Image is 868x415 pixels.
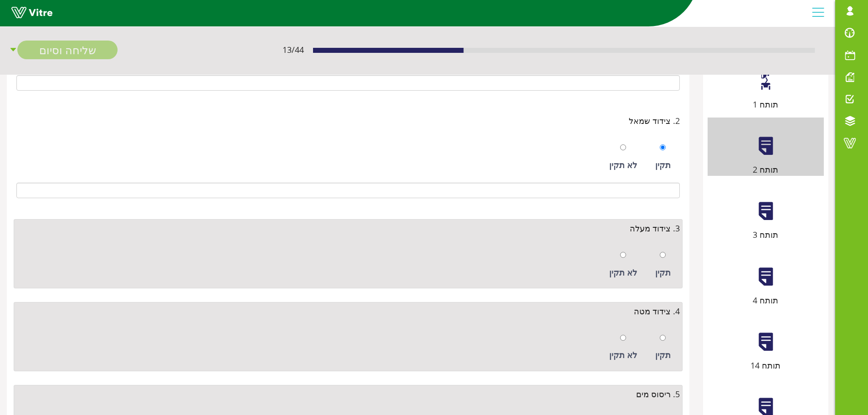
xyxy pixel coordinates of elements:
span: 5. ריסוס מים [636,388,680,400]
span: 3. צידוד מעלה [630,222,680,235]
div: תקין [655,266,671,279]
span: caret-down [9,41,17,59]
span: 2. צידוד שמאל [629,114,680,127]
div: לא תקין [609,159,637,171]
div: לא תקין [609,348,637,361]
span: 13 / 44 [282,43,304,56]
div: תותח 4 [708,294,824,307]
div: תותח 2 [708,163,824,176]
div: תקין [655,159,671,171]
div: לא תקין [609,266,637,279]
span: 4. צידוד מטה [634,305,680,318]
div: תקין [655,348,671,361]
div: תותח 1 [708,98,824,111]
div: תותח 3 [708,228,824,241]
div: תותח 14 [708,359,824,372]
